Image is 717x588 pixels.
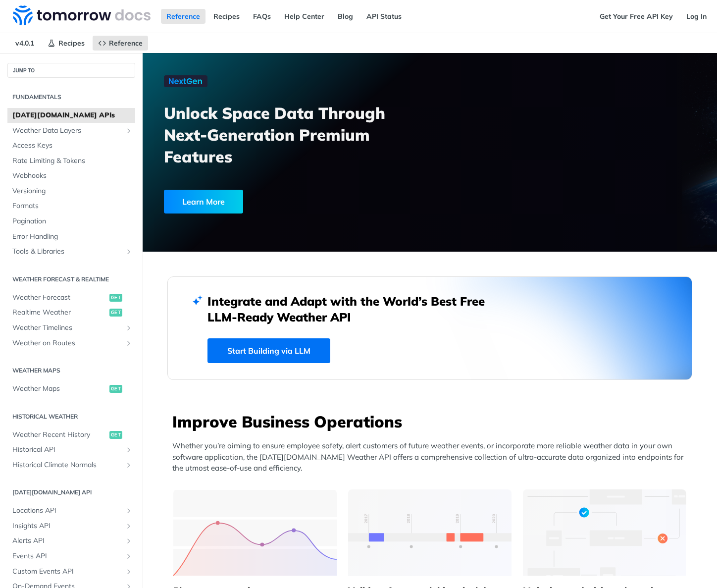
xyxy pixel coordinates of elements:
[332,9,358,24] a: Blog
[7,381,135,396] a: Weather Mapsget
[7,168,135,183] a: Webhooks
[7,519,135,534] a: Insights APIShow subpages for Insights API
[207,293,500,325] h2: Integrate and Adapt with the World’s Best Free LLM-Ready Weather API
[58,39,85,48] span: Recipes
[109,385,122,393] span: get
[7,229,135,244] a: Error Handling
[7,290,135,305] a: Weather Forecastget
[125,568,133,576] button: Show subpages for Custom Events API
[109,431,122,439] span: get
[109,39,143,48] span: Reference
[164,102,441,167] h3: Unlock Space Data Through Next-Generation Premium Features
[125,446,133,454] button: Show subpages for Historical API
[248,9,276,24] a: FAQs
[125,461,133,469] button: Show subpages for Historical Climate Normals
[7,366,135,375] h2: Weather Maps
[12,171,133,181] span: Webhooks
[7,305,135,320] a: Realtime Weatherget
[7,63,135,78] button: JUMP TO
[7,321,135,335] a: Weather TimelinesShow subpages for Weather Timelines
[7,412,135,421] h2: Historical Weather
[7,488,135,497] h2: [DATE][DOMAIN_NAME] API
[172,411,692,432] h3: Improve Business Operations
[7,549,135,564] a: Events APIShow subpages for Events API
[164,75,207,87] img: NextGen
[12,567,122,577] span: Custom Events API
[7,199,135,214] a: Formats
[12,308,107,318] span: Realtime Weather
[12,384,107,394] span: Weather Maps
[594,9,678,24] a: Get Your Free API Key
[12,216,133,226] span: Pagination
[12,201,133,211] span: Formats
[12,551,122,561] span: Events API
[681,9,712,24] a: Log In
[161,9,205,24] a: Reference
[361,9,407,24] a: API Status
[12,110,133,120] span: [DATE][DOMAIN_NAME] APIs
[7,564,135,579] a: Custom Events APIShow subpages for Custom Events API
[12,293,107,303] span: Weather Forecast
[7,138,135,153] a: Access Keys
[125,248,133,256] button: Show subpages for Tools & Libraries
[12,521,122,531] span: Insights API
[125,537,133,545] button: Show subpages for Alerts API
[7,214,135,229] a: Pagination
[348,489,512,576] img: 13d7ca0-group-496-2.svg
[13,5,151,25] img: Tomorrow.io Weather API Docs
[207,338,330,363] a: Start Building via LLM
[125,522,133,530] button: Show subpages for Insights API
[12,445,122,455] span: Historical API
[125,552,133,560] button: Show subpages for Events API
[125,507,133,515] button: Show subpages for Locations API
[12,430,107,440] span: Weather Recent History
[42,36,90,51] a: Recipes
[7,244,135,259] a: Tools & LibrariesShow subpages for Tools & Libraries
[12,460,122,470] span: Historical Climate Normals
[12,186,133,196] span: Versioning
[12,232,133,242] span: Error Handling
[7,503,135,518] a: Locations APIShow subpages for Locations API
[109,309,122,317] span: get
[523,489,686,576] img: a22d113-group-496-32x.svg
[164,190,243,214] div: Learn More
[7,154,135,168] a: Rate Limiting & Tokens
[93,36,148,51] a: Reference
[12,156,133,166] span: Rate Limiting & Tokens
[10,36,40,51] span: v4.0.1
[109,294,122,302] span: get
[12,506,122,516] span: Locations API
[12,338,122,348] span: Weather on Routes
[125,324,133,332] button: Show subpages for Weather Timelines
[7,336,135,351] a: Weather on RoutesShow subpages for Weather on Routes
[7,184,135,199] a: Versioning
[7,93,135,102] h2: Fundamentals
[12,141,133,151] span: Access Keys
[7,428,135,442] a: Weather Recent Historyget
[279,9,330,24] a: Help Center
[12,247,122,257] span: Tools & Libraries
[7,275,135,284] h2: Weather Forecast & realtime
[7,108,135,123] a: [DATE][DOMAIN_NAME] APIs
[172,440,692,474] p: Whether you’re aiming to ensure employee safety, alert customers of future weather events, or inc...
[7,458,135,473] a: Historical Climate NormalsShow subpages for Historical Climate Normals
[12,323,122,333] span: Weather Timelines
[173,489,337,576] img: 39565e8-group-4962x.svg
[125,127,133,135] button: Show subpages for Weather Data Layers
[7,123,135,138] a: Weather Data LayersShow subpages for Weather Data Layers
[164,190,385,214] a: Learn More
[208,9,245,24] a: Recipes
[7,442,135,457] a: Historical APIShow subpages for Historical API
[125,339,133,347] button: Show subpages for Weather on Routes
[12,536,122,546] span: Alerts API
[12,126,122,136] span: Weather Data Layers
[7,534,135,548] a: Alerts APIShow subpages for Alerts API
